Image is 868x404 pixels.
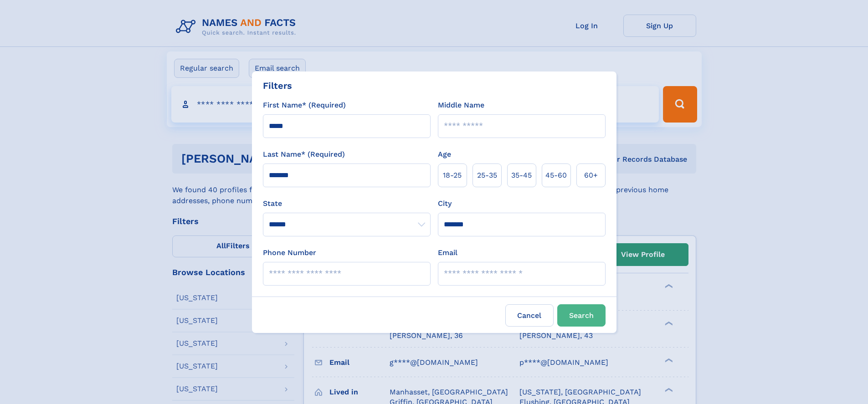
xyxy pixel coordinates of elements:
[438,149,451,160] label: Age
[511,170,532,181] span: 35‑45
[263,79,292,92] div: Filters
[438,198,452,209] label: City
[263,100,346,111] label: First Name* (Required)
[477,170,497,181] span: 25‑35
[263,247,316,258] label: Phone Number
[438,247,457,258] label: Email
[584,170,598,181] span: 60+
[438,100,484,111] label: Middle Name
[263,149,345,160] label: Last Name* (Required)
[263,198,431,209] label: State
[443,170,462,181] span: 18‑25
[505,304,554,327] label: Cancel
[557,304,606,327] button: Search
[545,170,567,181] span: 45‑60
